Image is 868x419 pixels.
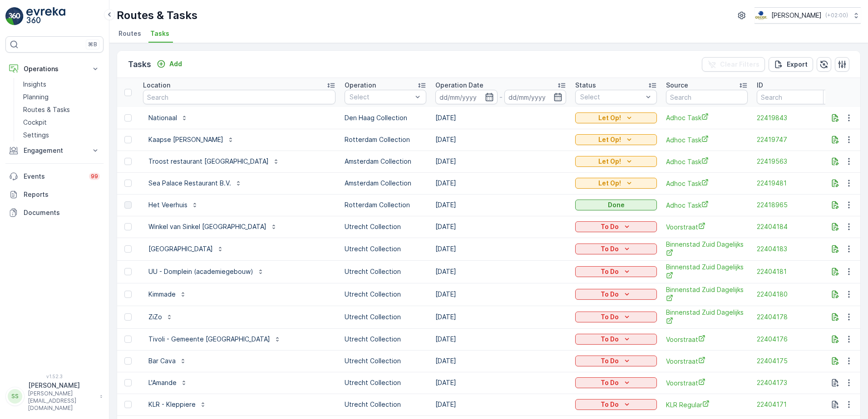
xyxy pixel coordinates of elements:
[580,93,643,102] p: Select
[148,356,176,365] p: Bar Cava
[345,335,426,344] p: Utrecht Collection
[345,356,426,365] p: Utrecht Collection
[666,308,748,326] a: Binnenstad Zuid Dagelijks
[431,172,571,194] td: [DATE]
[124,379,132,386] div: Toggle Row Selected
[143,176,247,190] button: Sea Palace Restaurant B.V.
[143,81,170,90] p: Location
[24,208,100,217] p: Documents
[23,93,49,102] p: Planning
[757,356,838,365] a: 22404175
[143,287,192,302] button: Kimmade
[757,378,838,387] a: 22404173
[345,222,426,231] p: Utrecht Collection
[601,267,619,276] p: To Do
[345,400,426,409] p: Utrecht Collection
[24,190,100,199] p: Reports
[143,90,335,104] input: Search
[345,378,426,387] p: Utrecht Collection
[666,285,748,304] span: Binnenstad Zuid Dagelijks
[148,113,177,122] p: Nationaal
[8,389,22,404] div: SS
[757,335,838,344] span: 22404176
[124,158,132,165] div: Toggle Row Selected
[345,157,426,166] p: Amsterdam Collection
[757,200,838,209] span: 22418965
[666,81,688,90] p: Source
[598,113,621,122] p: Let Op!
[601,356,619,365] p: To Do
[825,12,848,19] p: ( +02:00 )
[143,154,285,169] button: Troost restaurant [GEOGRAPHIC_DATA]
[128,58,151,71] p: Tasks
[431,283,571,306] td: [DATE]
[666,263,748,281] span: Binnenstad Zuid Dagelijks
[143,332,286,346] button: Tivoli - Gemeente [GEOGRAPHIC_DATA]
[5,204,104,222] a: Documents
[601,400,619,409] p: To Do
[431,151,571,172] td: [DATE]
[117,8,197,23] p: Routes & Tasks
[575,334,657,345] button: To Do
[720,60,759,69] p: Clear Filters
[575,221,657,232] button: To Do
[666,335,748,344] a: Voorstraat
[23,80,46,89] p: Insights
[666,400,748,409] span: KLR Regular
[666,179,748,188] a: Adhoc Task
[598,157,621,166] p: Let Op!
[124,136,132,143] div: Toggle Row Selected
[755,7,861,24] button: [PERSON_NAME](+02:00)
[666,157,748,166] a: Adhoc Task
[88,41,97,48] p: ⌘B
[757,90,838,104] input: Search
[23,131,49,140] p: Settings
[24,64,85,73] p: Operations
[148,135,223,144] p: Kaapse [PERSON_NAME]
[575,134,657,145] button: Let Op!
[757,113,838,122] a: 22419843
[666,240,748,258] a: Binnenstad Zuid Dagelijks
[24,146,85,155] p: Engagement
[5,60,104,78] button: Operations
[435,90,498,104] input: dd/mm/yyyy
[345,267,426,276] p: Utrecht Collection
[124,245,132,253] div: Toggle Row Selected
[601,222,619,231] p: To Do
[666,113,748,122] a: Adhoc Task
[757,290,838,299] span: 22404180
[124,180,132,187] div: Toggle Row Selected
[20,129,104,141] a: Settings
[148,157,269,166] p: Troost restaurant [GEOGRAPHIC_DATA]
[26,7,65,25] img: logo_light-DOdMpM7g.png
[143,219,283,234] button: Winkel van Sinkel [GEOGRAPHIC_DATA]
[666,135,748,145] a: Adhoc Task
[153,58,186,69] button: Add
[28,381,95,390] p: [PERSON_NAME]
[575,200,657,210] button: Done
[575,244,657,254] button: To Do
[757,400,838,409] a: 22404171
[575,399,657,410] button: To Do
[702,57,765,72] button: Clear Filters
[91,173,98,180] p: 99
[601,378,619,387] p: To Do
[431,394,571,415] td: [DATE]
[143,354,192,368] button: Bar Cava
[118,29,141,38] span: Routes
[666,200,748,210] span: Adhoc Task
[755,10,768,20] img: basis-logo_rgb2x.png
[757,244,838,253] a: 22404183
[769,57,813,72] button: Export
[150,29,169,38] span: Tasks
[757,222,838,231] a: 22404184
[350,93,412,102] p: Select
[499,92,503,102] p: -
[575,112,657,123] button: Let Op!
